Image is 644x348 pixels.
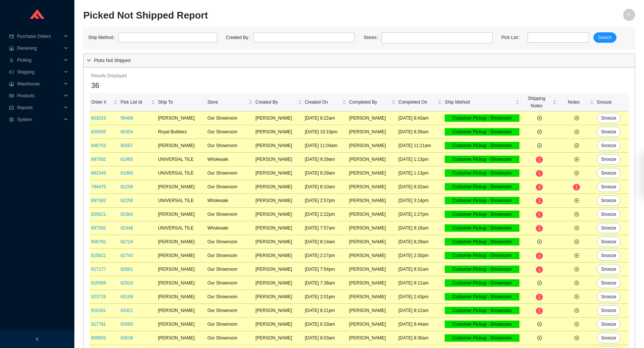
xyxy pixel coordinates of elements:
[120,116,133,121] a: 56488
[17,114,62,126] span: System
[206,111,254,125] td: Our Showroom
[536,156,543,163] sup: 1
[522,95,551,110] span: Shipping Notes
[157,125,206,139] td: Royal Builders
[538,171,541,176] span: 1
[206,208,254,221] td: Our Showroom
[597,250,621,261] button: Snooze
[303,331,348,345] td: [DATE] 8:03am
[254,304,303,318] td: [PERSON_NAME]
[91,170,106,176] a: 882349
[597,154,621,165] button: Snooze
[574,143,579,148] span: plus-circle
[397,331,444,345] td: [DATE] 8:30am
[157,331,206,345] td: [PERSON_NAME]
[120,129,133,134] a: 60354
[574,267,579,271] span: plus-circle
[597,113,621,123] button: Snooze
[601,169,616,177] span: Snooze
[348,263,397,276] td: [PERSON_NAME]
[91,280,106,286] a: 915569
[397,153,444,166] td: [DATE] 1:13pm
[601,114,616,122] span: Snooze
[536,253,543,259] sup: 1
[574,295,579,299] span: plus-circle
[157,276,206,290] td: [PERSON_NAME]
[601,279,616,287] span: Snooze
[445,334,519,342] div: Customer Pickup - Showroom
[157,235,206,249] td: [PERSON_NAME]
[397,235,444,249] td: [DATE] 8:29am
[157,194,206,208] td: UNIVERSAL TILE
[445,279,519,287] div: Customer Pickup - Showroom
[575,185,578,190] span: 1
[598,34,612,41] span: Search
[303,166,348,180] td: [DATE] 9:29am
[9,94,14,98] span: read
[157,318,206,331] td: [PERSON_NAME]
[348,166,397,180] td: [PERSON_NAME]
[397,221,444,235] td: [DATE] 8:18am
[120,157,133,162] a: 61965
[536,308,543,314] sup: 1
[348,304,397,318] td: [PERSON_NAME]
[254,194,303,208] td: [PERSON_NAME]
[627,9,631,21] span: IY
[157,263,206,276] td: [PERSON_NAME]
[348,125,397,139] td: [PERSON_NAME]
[443,93,521,111] th: Ship Method sortable
[254,276,303,290] td: [PERSON_NAME]
[17,54,62,66] span: Picking
[445,183,519,191] div: Customer Pickup - Showroom
[574,198,579,203] span: plus-circle
[120,170,133,176] a: 61965
[254,249,303,263] td: [PERSON_NAME]
[445,252,519,259] div: Customer Pickup - Showroom
[560,98,588,106] span: Notes
[17,78,62,90] span: Warehouse
[91,157,106,162] a: 897582
[157,153,206,166] td: UNIVERSAL TILE
[397,111,444,125] td: [DATE] 8:43am
[157,93,206,111] th: Ship To
[120,239,133,244] a: 62724
[91,212,106,217] a: 825621
[536,225,543,232] sup: 1
[348,290,397,304] td: [PERSON_NAME]
[91,184,106,189] a: 794475
[303,304,348,318] td: [DATE] 8:21pm
[9,117,14,122] span: setting
[9,105,14,110] span: fund
[303,111,348,125] td: [DATE] 8:22am
[445,142,519,149] div: Customer Pickup - Showroom
[397,208,444,221] td: [DATE] 2:27pm
[538,267,541,272] span: 1
[601,128,616,136] span: Snooze
[120,294,133,299] a: 63109
[574,336,579,340] span: plus-circle
[91,267,106,272] a: 917177
[397,276,444,290] td: [DATE] 8:11am
[348,139,397,153] td: [PERSON_NAME]
[206,125,254,139] td: Our Showroom
[254,235,303,249] td: [PERSON_NAME]
[445,211,519,218] div: Customer Pickup - Showroom
[91,308,106,313] a: 910161
[91,239,106,244] a: 906762
[91,335,106,341] a: 909855
[537,143,542,148] span: plus-circle
[206,263,254,276] td: Our Showroom
[348,276,397,290] td: [PERSON_NAME]
[536,198,543,204] sup: 1
[157,180,206,194] td: [PERSON_NAME]
[537,281,542,285] span: plus-circle
[349,98,390,106] span: Completed By
[206,153,254,166] td: Wholesale
[157,290,206,304] td: [PERSON_NAME]
[601,334,616,342] span: Snooze
[397,194,444,208] td: [DATE] 3:14pm
[445,293,519,300] div: Customer Pickup - Showroom
[254,221,303,235] td: [PERSON_NAME]
[254,93,303,111] th: Created By sortable
[254,153,303,166] td: [PERSON_NAME]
